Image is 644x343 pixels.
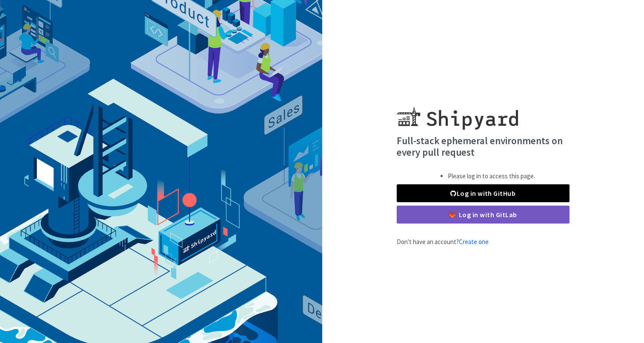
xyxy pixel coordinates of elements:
a: Log in with GitHub [397,184,570,202]
a: Log in with GitLab [397,206,570,224]
img: gitlab-color.svg [449,212,455,218]
h4: Full-stack ephemeral environments on every pull request [397,135,570,158]
img: Shipyard logo [397,96,518,130]
li: Please log in to access this page. [448,171,535,181]
a: Create one [459,238,489,246]
span: Don't have an account? [397,238,489,246]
